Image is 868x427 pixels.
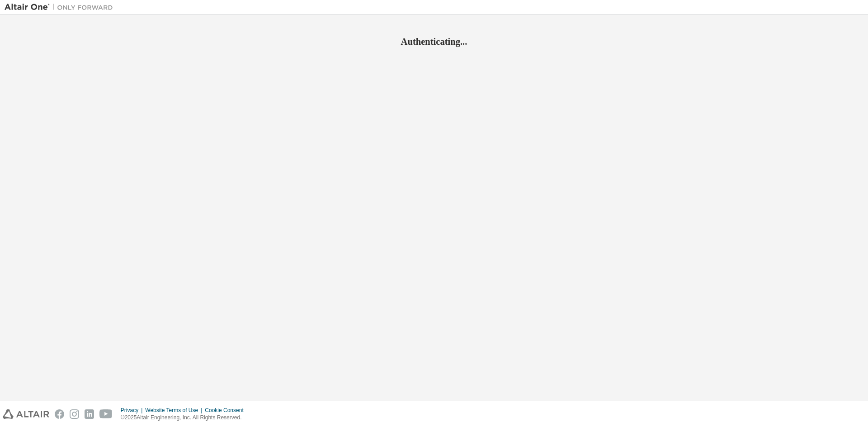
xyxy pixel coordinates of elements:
[121,414,249,422] p: © 2025 Altair Engineering, Inc. All Rights Reserved.
[205,407,249,414] div: Cookie Consent
[55,409,64,419] img: facebook.svg
[121,407,145,414] div: Privacy
[3,409,49,419] img: altair_logo.svg
[70,409,79,419] img: instagram.svg
[145,407,205,414] div: Website Terms of Use
[85,409,94,419] img: linkedin.svg
[5,36,863,47] h2: Authenticating...
[5,3,118,12] img: Altair One
[99,409,113,419] img: youtube.svg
